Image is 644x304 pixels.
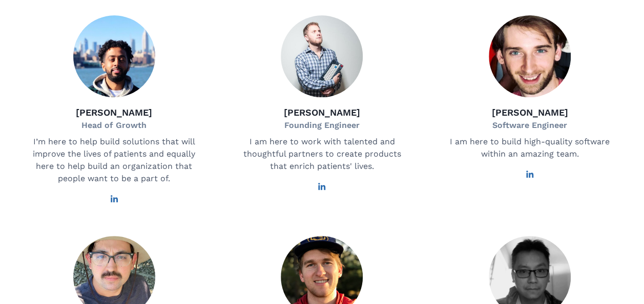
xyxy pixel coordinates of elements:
p: I am here to work with talented and thoughtful partners to create products that enrich patients' ... [240,136,404,172]
p: I’m here to help build solutions that will improve the lives of patients and equally here to help... [32,136,196,185]
img: Agustín Brandoni [489,15,571,97]
img: Fadhi Ali [73,15,155,97]
p: Head of Growth [76,119,152,132]
p: Founding Engineer [284,119,360,132]
p: [PERSON_NAME] [492,105,568,119]
p: [PERSON_NAME] [284,105,360,119]
p: Software Engineer [492,119,568,132]
p: I am here to build high-quality software within an amazing team. [448,136,612,160]
p: [PERSON_NAME] [76,105,152,119]
img: Drew Baumann [281,15,363,97]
